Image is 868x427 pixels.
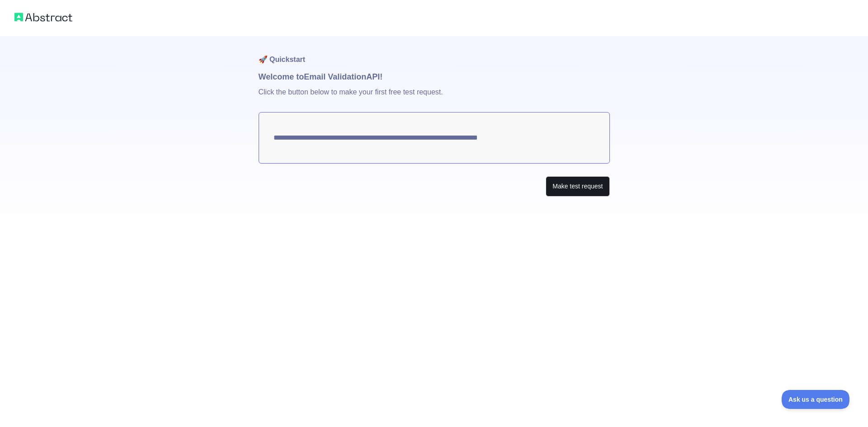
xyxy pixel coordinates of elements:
h1: Welcome to Email Validation API! [259,70,610,83]
p: Click the button below to make your first free test request. [259,83,610,112]
button: Make test request [546,176,609,197]
img: Abstract logo [14,11,72,23]
iframe: Toggle Customer Support [782,390,850,409]
h1: 🚀 Quickstart [259,36,610,70]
